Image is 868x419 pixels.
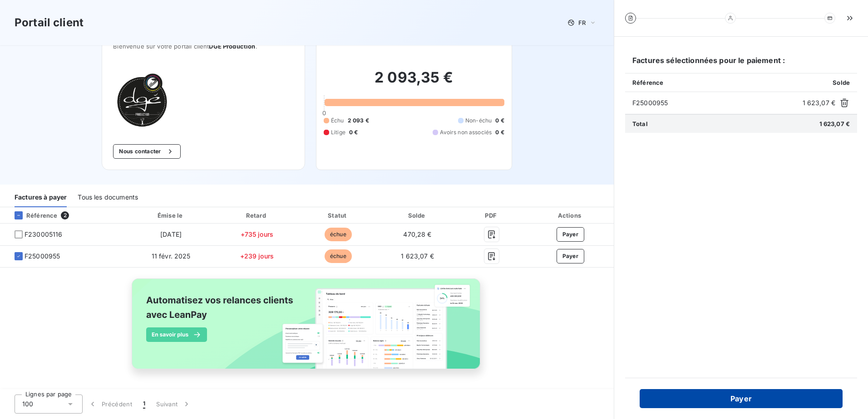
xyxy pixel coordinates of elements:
[331,117,344,125] span: Échu
[300,211,376,220] div: Statut
[465,117,492,125] span: Non-échu
[495,128,504,136] span: 0 €
[15,188,67,207] div: Factures à payer
[640,389,843,408] button: Payer
[151,395,197,414] button: Suivant
[403,230,431,238] span: 470,28 €
[803,98,836,107] span: 1 623,07 €
[22,400,33,409] span: 100
[78,188,138,207] div: Tous les documents
[529,211,612,220] div: Actions
[241,230,274,238] span: +735 jours
[240,252,274,260] span: +239 jours
[123,273,490,385] img: banner
[557,249,585,263] button: Payer
[348,117,369,125] span: 2 093 €
[557,227,585,242] button: Payer
[61,211,69,219] span: 2
[325,228,352,241] span: échue
[138,395,151,414] button: 1
[15,15,84,31] h3: Portail client
[322,109,326,117] span: 0
[113,144,180,159] button: Nous contacter
[209,43,255,50] span: DGE Production
[160,230,182,238] span: [DATE]
[578,19,586,26] span: FR
[495,117,504,125] span: 0 €
[325,249,352,263] span: échue
[632,120,648,127] span: Total
[331,128,345,136] span: Litige
[25,230,63,239] span: F230005116
[459,211,525,220] div: PDF
[625,55,857,73] h6: Factures sélectionnées pour le paiement :
[7,211,57,219] div: Référence
[632,79,663,86] span: Référence
[380,211,454,220] div: Solde
[25,252,60,261] span: F25000955
[349,128,358,136] span: 0 €
[401,252,434,260] span: 1 623,07 €
[440,128,492,136] span: Avoirs non associés
[143,400,145,409] span: 1
[324,68,504,96] h2: 2 093,35 €
[152,252,191,260] span: 11 févr. 2025
[819,120,850,127] span: 1 623,07 €
[128,211,214,220] div: Émise le
[217,211,296,220] div: Retard
[113,43,294,50] span: Bienvenue sur votre portail client .
[113,72,171,130] img: Company logo
[83,395,138,414] button: Précédent
[632,98,799,107] span: F25000955
[833,79,850,86] span: Solde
